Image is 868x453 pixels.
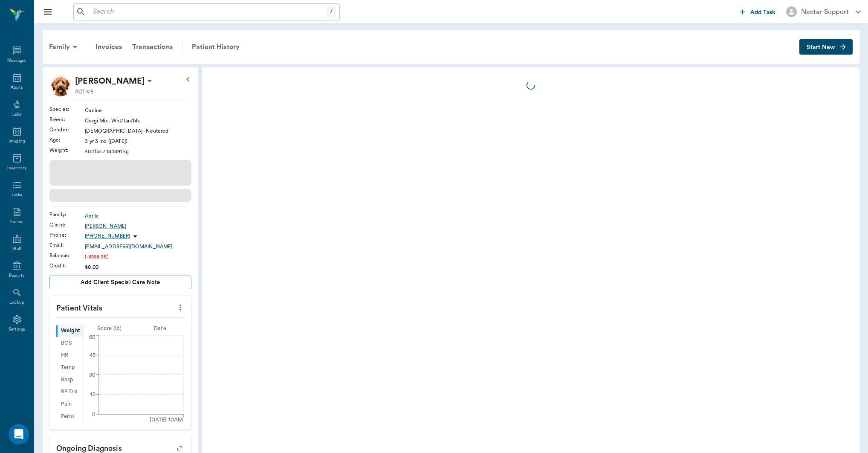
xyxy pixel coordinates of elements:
div: Lookup [9,299,24,306]
div: Weight [56,325,84,337]
div: Messages [7,58,27,64]
a: Aprile [85,212,191,220]
div: 3 yr 3 mo ([DATE]) [85,137,191,145]
div: Credit : [49,262,85,270]
div: BP Dia [56,386,84,398]
p: ACTIVE [75,88,93,96]
div: Breed : [49,116,85,123]
tspan: 60 [89,335,95,340]
div: Gender : [49,126,85,134]
div: Labs [12,111,21,118]
div: Hopper Aprile [75,74,145,88]
a: Invoices [90,37,127,57]
div: Score ( lb ) [84,325,135,333]
tspan: 45 [90,352,95,357]
img: Profile Image [49,74,72,96]
div: Temp [56,361,84,374]
div: Resp [56,374,84,386]
a: Transactions [127,37,178,57]
div: [DEMOGRAPHIC_DATA] - Neutered [85,127,191,135]
a: [EMAIL_ADDRESS][DOMAIN_NAME] [85,243,191,250]
div: Weight : [49,146,85,154]
tspan: 15 [90,392,95,397]
tspan: 0 [92,412,95,417]
p: [PHONE_NUMBER] [85,232,130,240]
div: Imaging [9,138,25,145]
div: (-$168.95) [85,253,191,261]
div: Phone : [49,231,85,239]
div: Family : [49,211,85,218]
button: Start New [799,39,853,55]
div: Canine [85,107,191,114]
div: Staff [12,246,21,252]
a: Patient History [187,37,245,57]
div: Pain [56,398,84,410]
p: [PERSON_NAME] [75,74,145,88]
div: Reports [9,273,25,279]
div: 40.1 lbs / 18.1891 kg [85,148,191,155]
tspan: 30 [89,372,95,377]
div: Family [44,37,85,57]
div: Inventory [7,165,26,171]
div: Nectar Support [801,7,849,17]
span: Add client Special Care Note [81,278,160,287]
button: Add client Special Care Note [49,276,191,289]
div: Corgi Mix, Wht/tan/blk [85,117,191,125]
div: Settings [9,326,26,333]
p: Patient Vitals [49,296,191,317]
button: Add Task [737,4,779,20]
div: Age : [49,136,85,144]
tspan: [DATE] 10AM [150,417,183,422]
input: Search [90,6,327,18]
button: Nectar Support [779,4,868,20]
button: more [174,300,187,315]
div: Perio [56,410,84,423]
div: Species : [49,105,85,113]
div: Tasks [12,192,22,198]
a: [PERSON_NAME] [85,222,191,230]
div: Date [135,325,185,333]
div: BCS [56,337,84,349]
div: Balance : [49,252,85,259]
button: Close drawer [39,3,56,20]
div: Forms [10,219,23,225]
div: Appts [11,84,23,91]
div: HR [56,349,84,362]
div: Client : [49,221,85,229]
div: Open Intercom Messenger [9,424,29,444]
div: Email : [49,241,85,249]
div: $0.00 [85,263,191,271]
div: / [327,6,336,17]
